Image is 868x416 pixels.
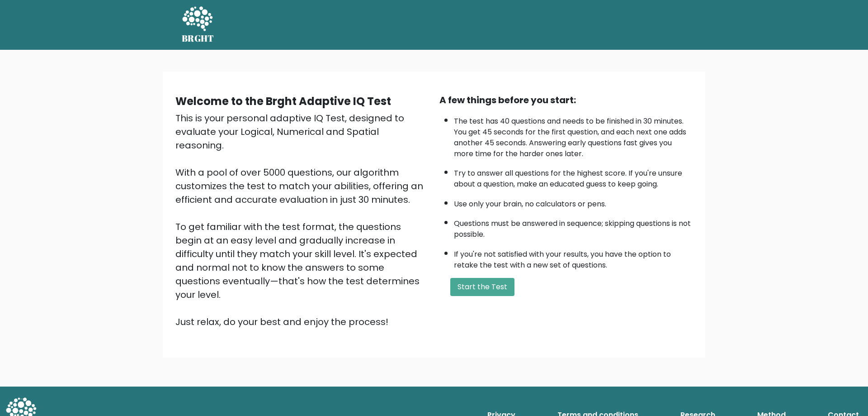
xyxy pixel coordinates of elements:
[439,93,693,107] div: A few things before you start:
[454,194,693,210] li: Use only your brain, no calculators or pens.
[182,4,214,46] a: BRGHT
[454,163,693,190] li: Try to answer all questions for the highest score. If you're unsure about a question, make an edu...
[175,94,391,109] b: Welcome to the Brght Adaptive IQ Test
[454,244,693,271] li: If you're not satisfied with your results, you have the option to retake the test with a new set ...
[175,111,429,329] div: This is your personal adaptive IQ Test, designed to evaluate your Logical, Numerical and Spatial ...
[454,111,693,159] li: The test has 40 questions and needs to be finished in 30 minutes. You get 45 seconds for the firs...
[182,33,214,44] h5: BRGHT
[454,214,693,240] li: Questions must be answered in sequence; skipping questions is not possible.
[450,278,514,296] button: Start the Test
